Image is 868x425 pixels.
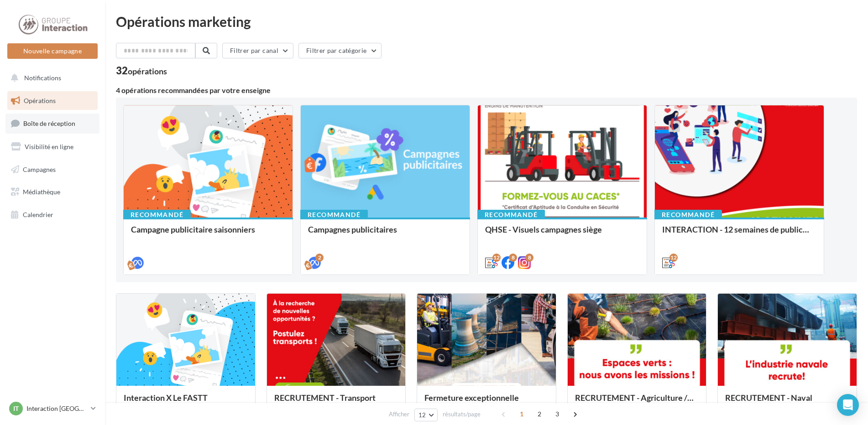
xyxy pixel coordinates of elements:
[5,205,99,224] a: Calendrier
[131,225,285,243] div: Campagne publicitaire saisonniers
[315,254,324,262] div: 2
[532,407,547,421] span: 2
[116,87,857,94] div: 4 opérations recommandées par votre enseigne
[669,254,678,262] div: 12
[5,160,99,179] a: Campagnes
[25,143,73,150] span: Visibilité en ligne
[837,394,859,416] div: Open Intercom Messenger
[7,43,98,59] button: Nouvelle campagne
[7,400,98,417] a: IT Interaction [GEOGRAPHIC_DATA]
[23,165,56,173] span: Campagnes
[662,225,816,243] div: INTERACTION - 12 semaines de publication
[308,225,462,243] div: Campagnes publicitaires
[5,137,99,156] a: Visibilité en ligne
[550,407,565,421] span: 3
[13,404,19,413] span: IT
[389,410,409,419] span: Afficher
[492,254,501,262] div: 12
[414,409,438,421] button: 12
[5,182,99,202] a: Médiathèque
[23,211,53,218] span: Calendrier
[26,404,87,413] p: Interaction [GEOGRAPHIC_DATA]
[485,225,639,243] div: QHSE - Visuels campagnes siège
[5,91,99,110] a: Opérations
[654,210,722,220] div: Recommandé
[123,210,191,220] div: Recommandé
[5,114,99,133] a: Boîte de réception
[477,210,545,220] div: Recommandé
[300,210,368,220] div: Recommandé
[514,407,529,421] span: 1
[222,43,293,58] button: Filtrer par canal
[23,119,75,127] span: Boîte de réception
[298,43,382,58] button: Filtrer par catégorie
[575,393,699,411] div: RECRUTEMENT - Agriculture / Espaces verts
[116,15,857,28] div: Opérations marketing
[274,393,398,411] div: RECRUTEMENT - Transport
[5,68,96,88] button: Notifications
[509,254,517,262] div: 8
[124,393,248,411] div: Interaction X Le FASTT
[443,410,481,419] span: résultats/page
[24,74,61,82] span: Notifications
[116,66,167,76] div: 32
[128,67,167,75] div: opérations
[24,97,56,104] span: Opérations
[525,254,533,262] div: 8
[424,393,549,411] div: Fermeture exceptionnelle
[418,411,426,419] span: 12
[23,188,60,196] span: Médiathèque
[725,393,849,411] div: RECRUTEMENT - Naval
